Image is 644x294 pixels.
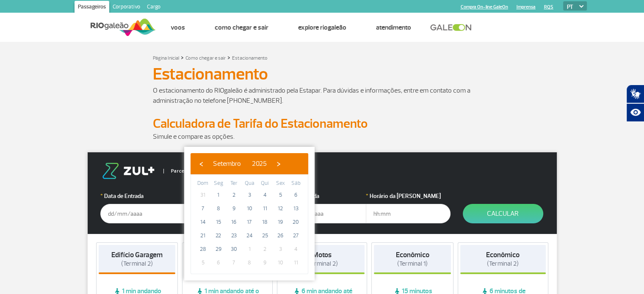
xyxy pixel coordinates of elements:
[274,242,287,256] span: 3
[243,215,256,229] span: 17
[289,256,303,269] span: 11
[195,157,207,170] button: ‹
[272,157,285,170] button: ›
[196,256,210,269] span: 5
[486,250,520,259] strong: Econômico
[153,85,492,106] p: O estacionamento do RIOgaleão é administrado pela Estapar. Para dúvidas e informações, entre em c...
[274,202,287,215] span: 12
[366,204,451,223] input: hh:mm
[212,215,225,229] span: 15
[227,202,240,215] span: 9
[517,4,536,10] a: Imprensa
[144,1,164,14] a: Cargo
[207,157,246,170] button: Setembro
[212,256,225,269] span: 6
[376,23,411,32] a: Atendimento
[246,157,272,170] button: 2025
[366,192,451,201] label: Horário da [PERSON_NAME]
[153,116,492,132] h2: Calculadora de Tarifa do Estacionamento
[227,188,240,202] span: 2
[258,188,272,202] span: 4
[196,215,210,229] span: 14
[257,179,273,188] th: weekday
[109,1,144,14] a: Corporativo
[100,163,156,179] img: logo-zul.png
[289,242,303,256] span: 4
[196,229,210,242] span: 21
[100,204,185,223] input: dd/mm/aaaa
[298,23,346,32] a: Explore RIOgaleão
[171,23,185,32] a: Voos
[258,256,272,269] span: 9
[258,229,272,242] span: 25
[312,250,332,259] strong: Motos
[274,188,287,202] span: 5
[227,242,240,256] span: 30
[111,250,163,259] strong: Edifício Garagem
[100,192,185,201] label: Data de Entrada
[396,250,429,259] strong: Econômico
[626,85,644,122] div: Plugin de acessibilidade da Hand Talk.
[258,215,272,229] span: 18
[463,204,543,223] button: Calcular
[397,260,428,268] span: (Terminal 1)
[153,132,492,142] p: Simule e compare as opções.
[196,202,210,215] span: 7
[243,188,256,202] span: 3
[153,55,179,61] a: Página Inicial
[289,215,303,229] span: 20
[153,67,492,81] h1: Estacionamento
[544,4,553,10] a: RQS
[212,202,225,215] span: 8
[211,179,227,188] th: weekday
[243,242,256,256] span: 1
[215,23,268,32] a: Como chegar e sair
[227,229,240,242] span: 23
[306,260,338,268] span: (Terminal 2)
[75,1,109,14] a: Passageiros
[252,159,267,168] span: 2025
[121,260,153,268] span: (Terminal 2)
[274,256,287,269] span: 10
[232,55,268,61] a: Estacionamento
[626,103,644,122] button: Abrir recursos assistivos.
[195,179,211,188] th: weekday
[288,179,304,188] th: weekday
[212,242,225,256] span: 29
[273,179,288,188] th: weekday
[289,188,303,202] span: 6
[289,229,303,242] span: 27
[196,242,210,256] span: 28
[258,242,272,256] span: 2
[184,147,315,280] bs-datepicker-container: calendar
[289,202,303,215] span: 13
[227,52,230,62] a: >
[258,202,272,215] span: 11
[274,215,287,229] span: 19
[487,260,519,268] span: (Terminal 2)
[226,179,242,188] th: weekday
[282,204,366,223] input: dd/mm/aaaa
[626,85,644,103] button: Abrir tradutor de língua de sinais.
[243,229,256,242] span: 24
[461,4,508,10] a: Compra On-line GaleOn
[227,256,240,269] span: 7
[213,159,241,168] span: Setembro
[227,215,240,229] span: 16
[243,202,256,215] span: 10
[212,229,225,242] span: 22
[196,188,210,202] span: 31
[185,55,226,61] a: Como chegar e sair
[195,158,285,167] bs-datepicker-navigation-view: ​ ​ ​
[243,256,256,269] span: 8
[242,179,257,188] th: weekday
[181,52,184,62] a: >
[274,229,287,242] span: 26
[163,169,207,173] span: Parceiro Oficial
[212,188,225,202] span: 1
[282,192,366,201] label: Data da Saída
